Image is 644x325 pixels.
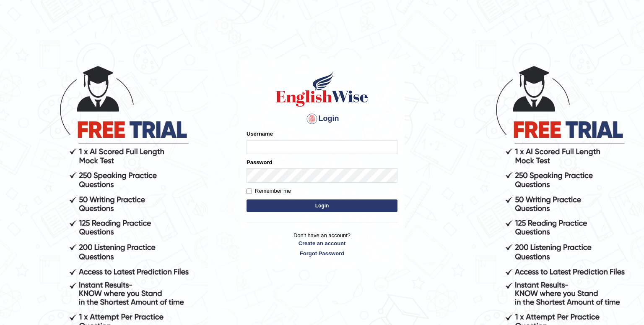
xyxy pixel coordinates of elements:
[247,112,397,126] h4: Login
[247,189,252,194] input: Remember me
[274,70,370,108] img: Logo of English Wise sign in for intelligent practice with AI
[247,239,397,247] a: Create an account
[247,130,273,138] label: Username
[247,249,397,257] a: Forgot Password
[247,199,397,212] button: Login
[247,187,291,195] label: Remember me
[247,231,397,257] p: Don't have an account?
[247,158,272,166] label: Password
